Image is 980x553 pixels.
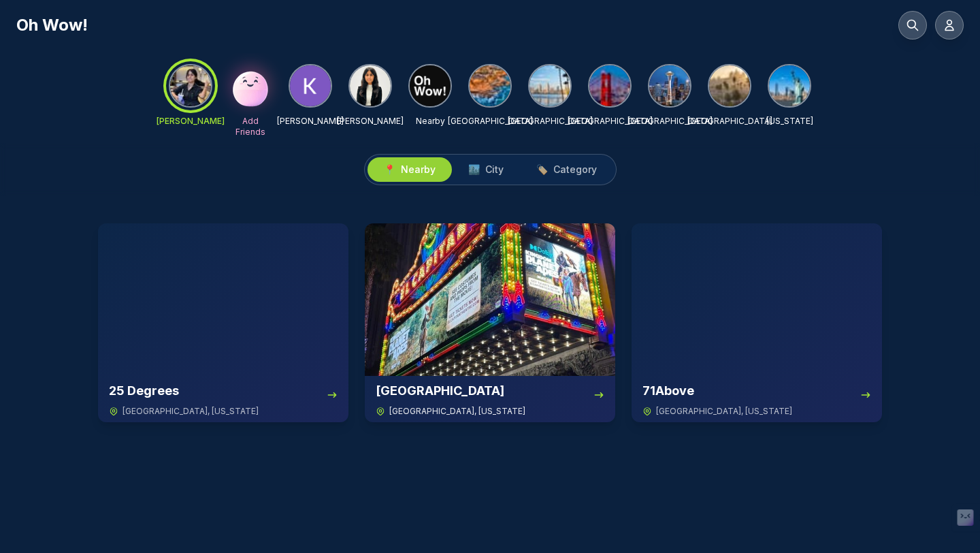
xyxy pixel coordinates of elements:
img: Orange County [470,65,510,106]
p: [GEOGRAPHIC_DATA] [448,116,533,127]
button: 🏷️Category [520,157,613,182]
button: 📍Nearby [367,157,452,182]
h3: 71Above [642,381,694,400]
img: 71Above [632,223,882,376]
p: [PERSON_NAME] [277,116,344,127]
p: [PERSON_NAME] [157,116,225,127]
p: Add Friends [229,116,272,138]
img: Seattle [649,65,690,106]
span: 🏙️ [468,163,480,176]
span: [GEOGRAPHIC_DATA] , [US_STATE] [122,406,259,417]
img: Nearby [410,65,451,106]
span: Nearby [401,163,436,176]
span: [GEOGRAPHIC_DATA] , [US_STATE] [656,406,792,417]
img: Add Friends [229,64,272,108]
img: San Diego [529,65,570,106]
span: 📍 [384,163,395,176]
span: [GEOGRAPHIC_DATA] , [US_STATE] [389,406,525,417]
img: 25 Degrees [98,223,348,376]
p: [PERSON_NAME] [337,116,404,127]
span: Category [553,163,597,176]
img: KHUSHI KASTURIYA [350,65,391,106]
p: [GEOGRAPHIC_DATA] [627,116,713,127]
span: 🏷️ [536,163,548,176]
p: [GEOGRAPHIC_DATA] [568,116,653,127]
img: San Francisco [589,65,630,106]
button: 🏙️City [452,157,520,182]
img: El Capitan Theatre [365,223,615,376]
img: Los Angeles [709,65,750,106]
img: New York [769,65,810,106]
p: [GEOGRAPHIC_DATA] [508,116,593,127]
img: Khushi Kasturiya [290,65,331,106]
h3: 25 Degrees [109,381,179,400]
span: City [485,163,504,176]
h3: [GEOGRAPHIC_DATA] [376,381,504,400]
h1: Oh Wow! [16,14,88,36]
p: [US_STATE] [766,116,813,127]
p: Nearby [416,116,445,127]
p: [GEOGRAPHIC_DATA] [687,116,772,127]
